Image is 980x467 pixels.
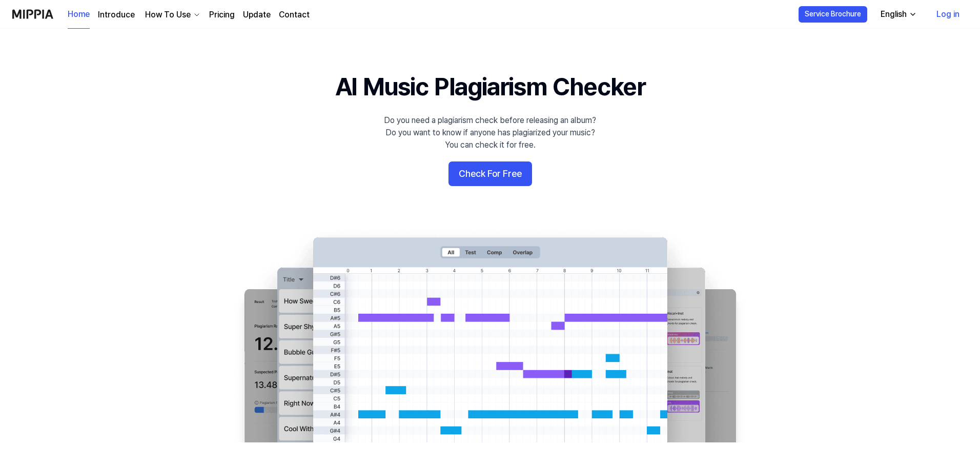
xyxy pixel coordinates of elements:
[279,9,310,21] a: Contact
[209,9,235,21] a: Pricing
[799,6,867,23] button: Service Brochure
[98,9,135,21] a: Introduce
[872,4,923,25] button: English
[879,8,909,21] div: English
[335,70,645,104] h1: AI Music Plagiarism Checker
[223,227,757,442] img: main Image
[384,114,596,151] div: Do you need a plagiarism check before releasing an album? Do you want to know if anyone has plagi...
[448,161,532,186] button: Check For Free
[143,9,201,21] button: How To Use
[243,9,271,21] a: Update
[68,1,90,29] a: Home
[143,9,193,21] div: How To Use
